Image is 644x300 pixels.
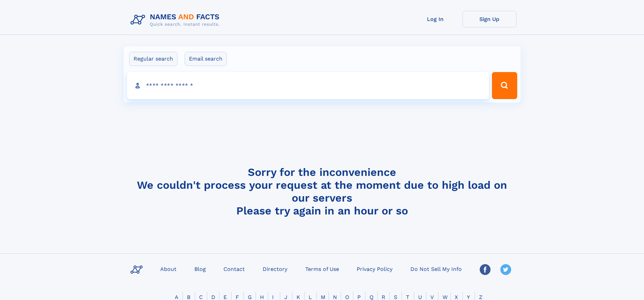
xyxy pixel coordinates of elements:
a: Log In [408,11,462,27]
a: Privacy Policy [354,264,395,274]
a: Directory [260,264,290,274]
a: About [158,264,179,274]
a: Sign Up [462,11,517,27]
a: Blog [192,264,209,274]
label: Email search [185,52,227,66]
h4: Sorry for the inconvenience We couldn't process your request at the moment due to high load on ou... [128,166,517,217]
img: Twitter [500,264,511,275]
a: Contact [221,264,247,274]
a: Do Not Sell My Info [408,264,464,274]
img: Logo Names and Facts [128,11,225,29]
input: search input [127,72,489,99]
button: Search Button [492,72,517,99]
label: Regular search [129,52,177,66]
a: Terms of Use [303,264,342,274]
img: Facebook [480,264,491,275]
